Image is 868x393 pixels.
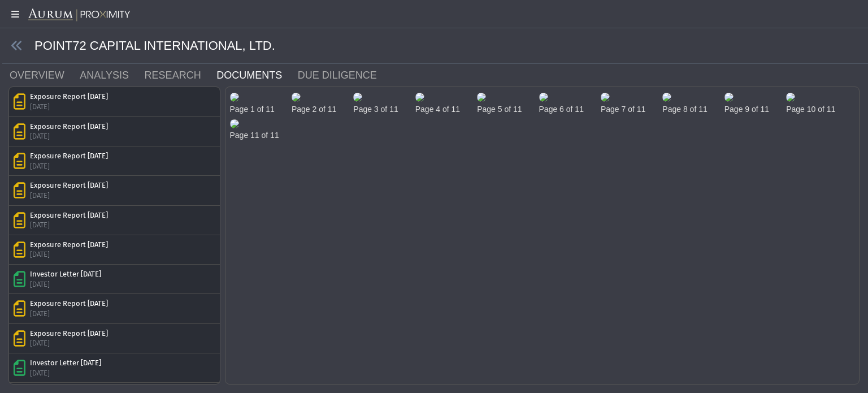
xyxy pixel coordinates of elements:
[215,64,297,87] a: DOCUMENTS
[230,105,275,114] h4: Page 1 of 11
[230,93,239,102] img: e25a2997-3f28-4983-93f4-f82221c9d822
[30,122,108,132] div: Exposure Report [DATE]
[30,180,108,191] div: Exposure Report [DATE]
[30,329,108,339] div: Exposure Report [DATE]
[144,64,216,87] a: RESEARCH
[292,93,301,102] img: ec9d1a28-3543-4e63-be88-1653a3571439
[8,64,79,87] a: OVERVIEW
[415,105,460,114] h4: Page 4 of 11
[2,28,868,64] div: POINT72 CAPITAL INTERNATIONAL, LTD.
[539,105,584,114] h4: Page 6 of 11
[30,191,108,201] div: [DATE]
[477,93,486,102] img: 78fca7a6-1df4-4b36-81f2-a509f060fabd
[786,105,835,114] h4: Page 10 of 11
[30,338,108,348] div: [DATE]
[724,93,734,102] img: 277ff67e-0ba5-4363-8869-781708ce6ec4
[30,210,108,221] div: Exposure Report [DATE]
[30,269,101,279] div: Investor Letter [DATE]
[786,93,795,102] img: b398d9e6-27d5-4135-9a88-de8d78d1306a
[30,161,108,171] div: [DATE]
[30,279,101,290] div: [DATE]
[662,93,671,102] img: 1c546359-a848-4149-9d4b-323a3b0a70ff
[30,102,108,112] div: [DATE]
[230,131,279,140] h4: Page 11 of 11
[30,249,108,260] div: [DATE]
[292,105,336,114] h4: Page 2 of 11
[30,358,101,368] div: Investor Letter [DATE]
[662,105,707,114] h4: Page 8 of 11
[601,105,645,114] h4: Page 7 of 11
[30,309,108,319] div: [DATE]
[30,299,108,309] div: Exposure Report [DATE]
[30,240,108,250] div: Exposure Report [DATE]
[601,93,610,102] img: 561d2b91-8b5e-4862-9e3d-80688dd19252
[477,105,522,114] h4: Page 5 of 11
[30,220,108,230] div: [DATE]
[30,92,108,102] div: Exposure Report [DATE]
[353,105,398,114] h4: Page 3 of 11
[353,93,362,102] img: ecf4b66f-eaa2-446b-a16a-1f5d002986a7
[539,93,548,102] img: 11de8574-d188-498a-9274-69d19f1f0edd
[297,64,392,87] a: DUE DILIGENCE
[415,93,424,102] img: beaee7fe-c72f-4656-9fbd-1c646768409b
[28,8,130,22] img: Aurum-Proximity%20white.svg
[30,151,108,161] div: Exposure Report [DATE]
[724,105,769,114] h4: Page 9 of 11
[30,131,108,141] div: [DATE]
[79,64,143,87] a: ANALYSIS
[230,119,239,128] img: a0c08b86-cc47-4e98-b723-8b258a8c8ba7
[30,368,101,378] div: [DATE]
